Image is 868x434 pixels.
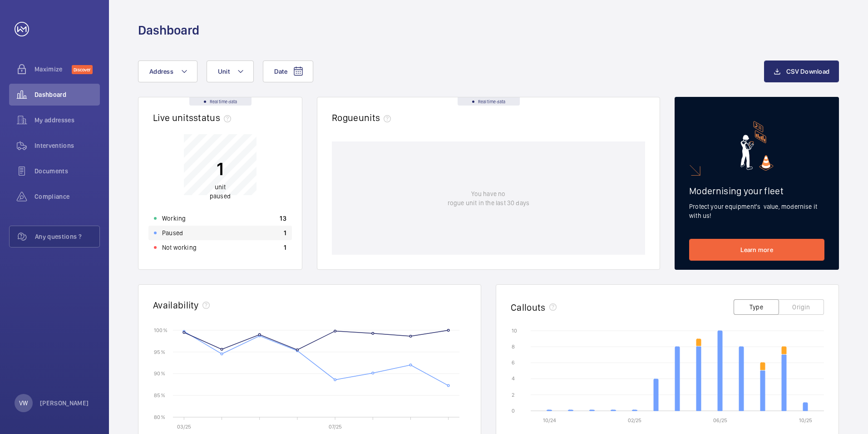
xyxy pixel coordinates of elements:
[284,243,286,252] p: 1
[689,202,824,220] p: Protect your equipment's value, modernise it with us!
[149,68,173,75] span: Address
[138,61,197,82] button: Address
[154,414,165,420] text: 80 %
[628,417,641,424] text: 02/25
[511,302,546,313] h2: Callouts
[799,417,812,424] text: 10/25
[512,375,515,382] text: 4
[284,228,286,237] p: 1
[512,343,515,350] text: 8
[19,399,28,408] p: VW
[210,192,231,200] span: paused
[35,116,100,125] span: My addresses
[329,424,342,430] text: 07/25
[280,214,286,223] p: 13
[207,61,254,82] button: Unit
[154,370,165,377] text: 90 %
[35,65,72,74] span: Maximize
[189,97,252,106] div: Real time data
[448,189,529,207] p: You have no rogue unit in the last 30 days
[764,61,839,82] button: CSV Download
[218,68,230,75] span: Unit
[779,299,824,315] button: Origin
[154,348,165,355] text: 95 %
[35,232,99,241] span: Any questions ?
[35,90,100,99] span: Dashboard
[154,392,165,399] text: 85 %
[263,61,313,82] button: Date
[35,192,100,201] span: Compliance
[713,417,727,424] text: 06/25
[35,141,100,150] span: Interventions
[138,22,199,39] h1: Dashboard
[512,408,515,414] text: 0
[689,185,824,197] h2: Modernising your fleet
[512,359,515,366] text: 6
[740,121,774,171] img: marketing-card.svg
[786,68,829,75] span: CSV Download
[512,328,517,334] text: 10
[689,239,824,261] a: Learn more
[359,112,395,123] span: units
[332,112,395,123] h2: Rogue
[543,417,556,424] text: 10/24
[210,182,231,201] p: unit
[40,399,89,408] p: [PERSON_NAME]
[153,112,235,123] h2: Live units
[193,112,235,123] span: status
[177,424,191,430] text: 03/25
[210,157,231,180] p: 1
[734,299,779,315] button: Type
[274,68,287,75] span: Date
[162,214,186,223] p: Working
[162,243,197,252] p: Not working
[154,327,168,333] text: 100 %
[153,299,199,311] h2: Availability
[458,97,520,106] div: Real time data
[512,392,514,398] text: 2
[162,228,183,237] p: Paused
[35,167,100,176] span: Documents
[72,65,93,74] span: Discover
